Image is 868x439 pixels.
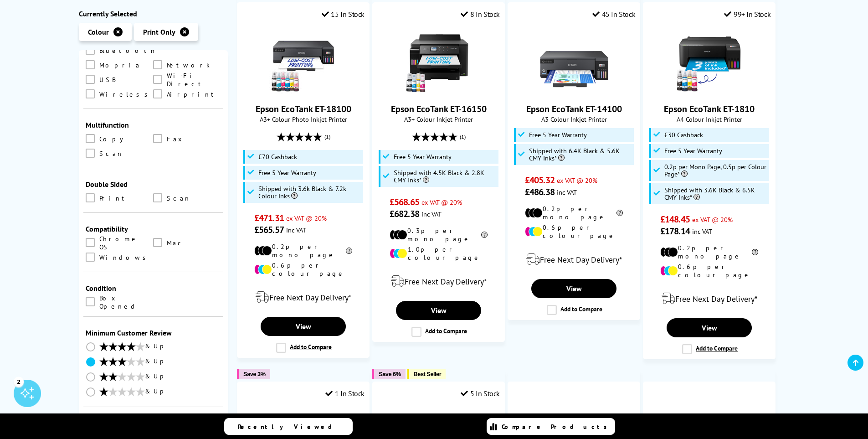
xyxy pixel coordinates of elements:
span: Mopria [99,60,141,70]
span: 0.2p per Mono Page, 0.5p per Colour Page* [664,163,767,178]
span: £148.45 [660,213,690,225]
span: Print Only [143,27,175,36]
span: £682.38 [390,208,419,220]
a: Epson EcoTank ET-1810 [664,103,755,115]
div: modal_delivery [377,269,500,294]
span: Wireless [99,89,153,99]
div: modal_delivery [513,247,635,272]
span: £178.14 [660,225,690,237]
button: Save 3% [237,369,270,379]
div: Multifunction [86,120,221,129]
span: Free 5 Year Warranty [529,131,587,139]
a: View [667,318,751,337]
span: ex VAT @ 20% [421,198,462,207]
span: Recently Viewed [238,423,341,431]
img: Epson EcoTank ET-14100 [540,26,608,94]
span: inc VAT [286,226,306,234]
a: Epson EcoTank ET-16150 [405,87,473,96]
span: Shipped with 4.5K Black & 2.8K CMY Inks* [394,169,497,184]
span: inc VAT [557,188,577,196]
span: £565.57 [254,224,284,236]
span: Bluetooth [99,46,157,56]
li: 0.2p per mono page [660,244,758,260]
span: Mac [167,238,185,248]
li: 0.2p per mono page [254,243,352,259]
div: Compatibility [86,224,221,233]
a: Compare Products [487,418,615,435]
span: Shipped with 3.6K Black & 6.5K CMY Inks* [664,186,767,201]
span: Free 5 Year Warranty [394,153,452,160]
span: Shipped with 3.6k Black & 7.2k Colour Inks [258,185,361,200]
span: £30 Cashback [664,131,703,139]
span: £405.32 [525,174,555,186]
span: (1) [324,128,330,145]
span: A4 Colour Inkjet Printer [648,115,770,124]
li: 0.2p per mono page [525,205,623,221]
button: Save 6% [372,369,405,379]
a: Epson EcoTank ET-18100 [256,103,351,115]
span: inc VAT [692,227,712,236]
span: A3 Colour Inkjet Printer [513,115,635,124]
li: & Up [86,387,221,398]
li: & Up [86,357,221,367]
label: Add to Compare [276,343,332,353]
li: & Up [86,372,221,382]
span: ex VAT @ 20% [286,214,327,222]
div: 1 In Stock [325,389,365,398]
span: Colour [88,27,109,36]
a: Epson EcoTank ET-18100 [269,87,338,96]
a: Epson EcoTank ET-14100 [526,103,622,115]
span: A3+ Colour Inkjet Printer [377,115,500,124]
div: 15 In Stock [322,10,365,19]
a: Recently Viewed [224,418,353,435]
li: 0.6p per colour page [660,263,758,279]
div: 99+ In Stock [724,10,770,19]
span: Save 3% [243,371,265,377]
label: Add to Compare [411,327,467,337]
span: Box Opened [99,297,154,307]
span: Compare Products [502,423,612,431]
div: modal_delivery [242,284,365,310]
span: USB [99,75,115,85]
div: Currently Selected [79,9,228,18]
div: Condition [86,284,221,293]
span: Fax [167,134,185,144]
span: Free 5 Year Warranty [258,169,316,176]
span: Shipped with 6.4K Black & 5.6K CMY Inks* [529,147,632,162]
a: View [261,317,345,336]
span: Best Seller [414,371,442,377]
div: 2 [14,377,24,387]
li: 0.3p per mono page [390,227,488,243]
a: Epson EcoTank ET-16150 [391,103,487,115]
button: Best Seller [407,369,446,379]
span: Scan [99,149,123,159]
span: Network [167,60,210,70]
li: 0.6p per colour page [525,223,623,240]
li: 0.6p per colour page [254,261,352,278]
img: Epson EcoTank ET-16150 [405,26,473,94]
span: Copy [99,134,130,144]
a: View [531,279,616,298]
li: 1.0p per colour page [390,245,488,262]
a: View [396,301,481,320]
span: Airprint [167,89,218,99]
label: Add to Compare [682,344,738,354]
span: ex VAT @ 20% [692,215,733,224]
img: Epson EcoTank ET-1810 [675,26,744,94]
a: Epson EcoTank ET-14100 [540,87,608,96]
span: ex VAT @ 20% [557,176,597,185]
div: 8 In Stock [461,10,500,19]
span: £70 Cashback [258,153,297,160]
span: Save 6% [379,371,401,377]
div: 5 In Stock [461,389,500,398]
span: Windows [99,253,151,263]
label: Add to Compare [547,305,602,315]
span: (1) [460,128,466,145]
img: Epson EcoTank ET-18100 [269,26,338,94]
span: £568.65 [390,196,419,208]
span: Chrome OS [99,238,154,248]
span: Scan [167,193,191,203]
span: £471.31 [254,212,284,224]
div: Double Sided [86,180,221,189]
span: A3+ Colour Photo Inkjet Printer [242,115,365,124]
